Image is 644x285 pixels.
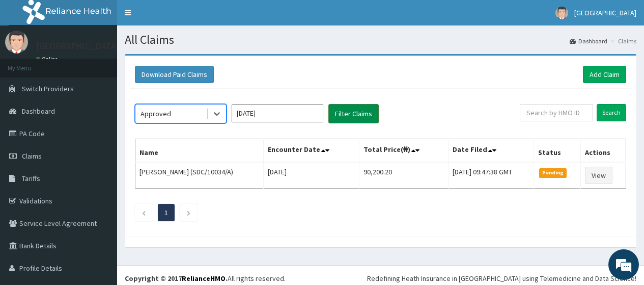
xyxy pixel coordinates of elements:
[36,41,120,50] p: [GEOGRAPHIC_DATA]
[22,174,40,183] span: Tariffs
[232,104,323,122] input: Select Month and Year
[570,37,607,45] a: Dashboard
[448,139,534,163] th: Date Filed
[534,139,580,163] th: Status
[597,104,626,121] input: Search
[5,31,28,54] img: User Image
[135,162,264,189] td: [PERSON_NAME] (SDC/10034/A)
[574,8,636,17] span: [GEOGRAPHIC_DATA]
[125,33,636,46] h1: All Claims
[367,273,636,283] div: Redefining Heath Insurance in [GEOGRAPHIC_DATA] using Telemedicine and Data Science!
[539,168,567,177] span: Pending
[585,167,612,184] a: View
[135,139,264,163] th: Name
[264,139,359,163] th: Encounter Date
[264,162,359,189] td: [DATE]
[135,66,214,83] button: Download Paid Claims
[22,84,74,93] span: Switch Providers
[142,208,146,217] a: Previous page
[22,151,42,161] span: Claims
[520,104,593,121] input: Search by HMO ID
[36,56,60,63] a: Online
[583,66,626,83] a: Add Claim
[580,139,626,163] th: Actions
[186,208,191,217] a: Next page
[608,37,636,45] li: Claims
[359,139,448,163] th: Total Price(₦)
[555,7,568,19] img: User Image
[328,104,379,123] button: Filter Claims
[448,162,534,189] td: [DATE] 09:47:38 GMT
[141,109,171,119] div: Approved
[164,208,168,217] a: Page 1 is your current page
[22,107,55,116] span: Dashboard
[182,274,226,283] a: RelianceHMO
[125,274,228,283] strong: Copyright © 2017 .
[359,162,448,189] td: 90,200.20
